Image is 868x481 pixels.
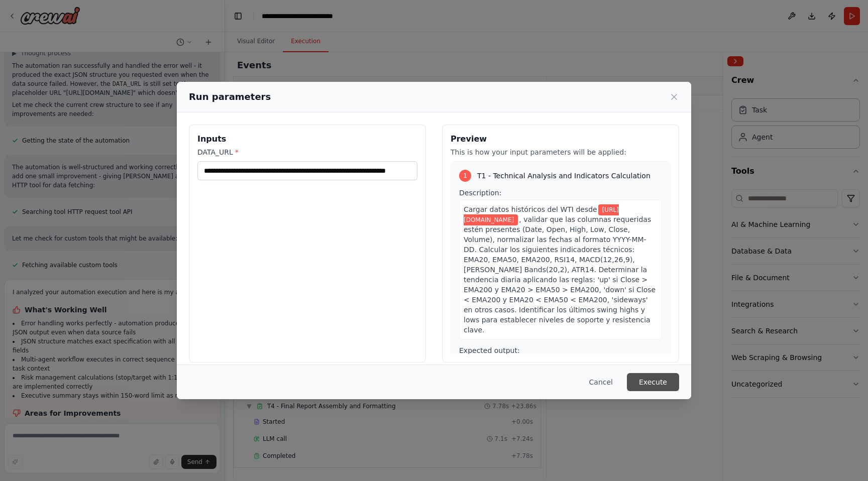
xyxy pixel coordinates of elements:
[459,170,471,182] div: 1
[451,133,671,145] h3: Preview
[581,373,621,391] button: Cancel
[459,346,520,354] span: Expected output:
[627,373,679,391] button: Execute
[464,215,656,334] span: , validar que las columnas requeridas estén presentes (Date, Open, High, Low, Close, Volume), nor...
[197,133,417,145] h3: Inputs
[189,90,271,104] h2: Run parameters
[197,147,417,157] label: DATA_URL
[477,171,650,181] span: T1 - Technical Analysis and Indicators Calculation
[464,204,619,225] span: Variable: DATA_URL
[459,189,501,197] span: Description:
[451,147,671,157] p: This is how your input parameters will be applied:
[464,205,597,213] span: Cargar datos históricos del WTI desde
